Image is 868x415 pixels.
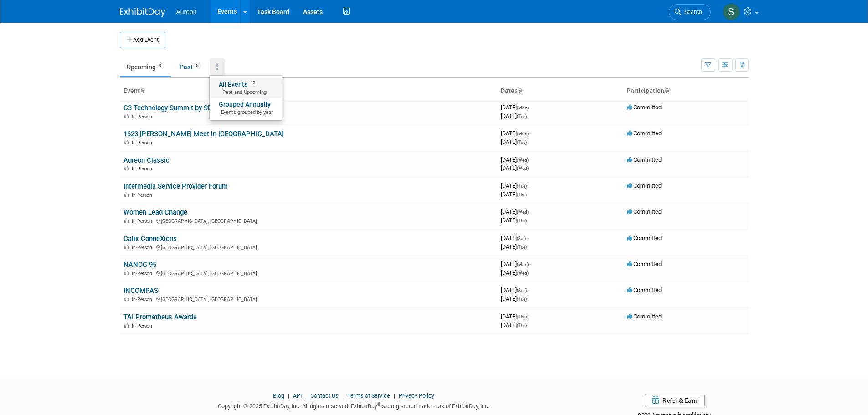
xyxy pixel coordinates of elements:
[517,158,529,163] span: (Wed)
[123,182,228,190] a: Intermedia Service Provider Forum
[517,184,527,189] span: (Tue)
[517,105,529,110] span: (Mon)
[627,235,662,241] span: Committed
[173,58,208,76] a: Past6
[124,166,129,170] img: In-Person Event
[176,8,197,15] span: Aureon
[132,114,155,120] span: In-Person
[517,131,529,136] span: (Mon)
[527,235,529,241] span: -
[530,130,531,137] span: -
[501,243,527,250] span: [DATE]
[132,323,155,329] span: In-Person
[501,156,531,163] span: [DATE]
[517,262,529,267] span: (Mon)
[399,392,434,399] a: Privacy Policy
[132,166,155,172] span: In-Person
[193,62,201,69] span: 6
[132,245,155,251] span: In-Person
[123,217,493,224] div: [GEOGRAPHIC_DATA], [GEOGRAPHIC_DATA]
[124,323,129,328] img: In-Person Event
[124,218,129,223] img: In-Person Event
[528,287,529,293] span: -
[517,218,527,223] span: (Thu)
[124,140,129,144] img: In-Person Event
[123,104,271,112] a: C3 Technology Summit by SDN Communications
[517,166,529,171] span: (Wed)
[627,287,662,293] span: Committed
[273,392,284,399] a: Blog
[123,313,197,321] a: TAI Prometheus Awards
[123,130,284,138] a: 1623 [PERSON_NAME] Meet in [GEOGRAPHIC_DATA]
[132,297,155,302] span: In-Person
[140,87,144,94] a: Sort by Event Name
[517,271,529,276] span: (Wed)
[123,243,493,251] div: [GEOGRAPHIC_DATA], [GEOGRAPHIC_DATA]
[123,269,493,277] div: [GEOGRAPHIC_DATA], [GEOGRAPHIC_DATA]
[120,400,588,410] div: Copyright © 2025 ExhibitDay, Inc. All rights reserved. ExhibitDay is a registered trademark of Ex...
[501,235,529,241] span: [DATE]
[120,32,165,48] button: Add Event
[627,182,662,189] span: Committed
[391,392,397,399] span: |
[219,109,273,116] span: Events grouped by year
[501,164,529,171] span: [DATE]
[340,392,346,399] span: |
[501,261,531,267] span: [DATE]
[132,192,155,198] span: In-Person
[501,269,529,276] span: [DATE]
[623,83,749,99] th: Participation
[248,80,258,87] span: 15
[497,83,623,99] th: Dates
[669,4,711,20] a: Search
[627,208,662,215] span: Committed
[723,3,740,20] img: Sophia Millang
[124,192,129,197] img: In-Person Event
[627,130,662,137] span: Committed
[517,140,527,145] span: (Tue)
[501,313,529,320] span: [DATE]
[120,8,165,17] img: ExhibitDay
[377,402,380,407] sup: ®
[210,98,282,118] a: Grouped AnnuallyEvents grouped by year
[501,113,527,119] span: [DATE]
[517,192,527,197] span: (Thu)
[627,313,662,320] span: Committed
[124,245,129,249] img: In-Person Event
[132,218,155,224] span: In-Person
[347,392,390,399] a: Terms of Service
[286,392,292,399] span: |
[681,9,702,15] span: Search
[501,182,529,189] span: [DATE]
[123,235,177,243] a: Calix ConneXions
[132,140,155,146] span: In-Person
[124,271,129,275] img: In-Person Event
[501,322,527,328] span: [DATE]
[517,323,527,328] span: (Thu)
[501,138,527,145] span: [DATE]
[530,104,531,111] span: -
[530,156,531,163] span: -
[517,210,529,215] span: (Wed)
[530,208,531,215] span: -
[219,89,273,96] span: Past and Upcoming
[517,314,527,319] span: (Thu)
[528,182,529,189] span: -
[627,104,662,111] span: Committed
[123,208,187,216] a: Women Lead Change
[501,130,531,137] span: [DATE]
[132,271,155,277] span: In-Person
[517,236,526,241] span: (Sat)
[501,217,527,224] span: [DATE]
[303,392,309,399] span: |
[123,261,156,269] a: NANOG 95
[293,392,302,399] a: API
[517,297,527,302] span: (Tue)
[123,156,169,164] a: Aureon Classic
[120,58,171,76] a: Upcoming9
[518,87,522,94] a: Sort by Start Date
[156,62,164,69] span: 9
[210,78,282,98] a: All Events15 Past and Upcoming
[530,261,531,267] span: -
[517,245,527,250] span: (Tue)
